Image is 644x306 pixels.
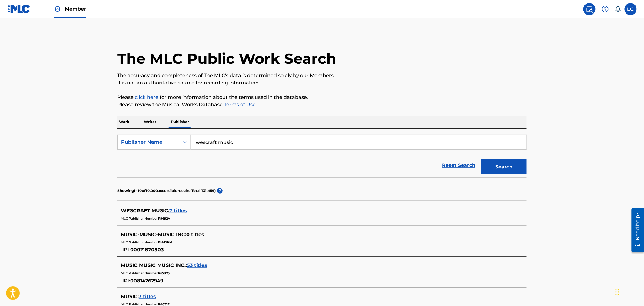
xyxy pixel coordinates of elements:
[616,283,619,301] div: Drag
[117,116,131,128] p: Work
[599,3,611,15] div: Help
[130,278,163,284] span: 00814262949
[121,240,158,244] span: MLC Publisher Number:
[121,294,139,299] span: MUSIC :
[169,208,187,213] span: 7 titles
[139,294,156,299] span: 3 titles
[122,278,130,284] span: IPI:
[122,247,130,252] span: IPI:
[117,72,527,79] p: The accuracy and completeness of The MLC's data is determined solely by our Members.
[169,116,191,128] p: Publisher
[121,232,186,237] span: MUSIC-MUSIC-MUSIC INC :
[187,262,207,268] span: 53 titles
[158,216,170,220] span: P9492A
[481,159,527,174] button: Search
[583,3,596,15] a: Public Search
[615,6,621,12] div: Notifications
[7,5,31,13] img: MLC Logo
[142,116,158,128] p: Writer
[223,102,256,107] a: Terms of Use
[65,5,86,12] span: Member
[627,206,644,254] iframe: Resource Center
[439,159,478,172] a: Reset Search
[586,5,593,13] img: search
[117,79,527,86] p: It is not an authoritative source for recording information.
[625,3,637,15] div: User Menu
[117,101,527,108] p: Please review the Musical Works Database
[121,208,169,213] span: WESCRAFT MUSIC :
[117,135,527,177] form: Search Form
[135,94,158,100] a: click here
[602,5,609,13] img: help
[158,271,170,275] span: P65875
[158,240,172,244] span: PM62HM
[117,188,216,194] p: Showing 1 - 10 of 10,000 accessible results (Total 131,459 )
[121,271,158,275] span: MLC Publisher Number:
[121,262,187,268] span: MUSIC MUSIC MUSIC INC. :
[130,247,164,252] span: 00021870503
[54,5,61,13] img: Top Rightsholder
[121,138,176,146] div: Publisher Name
[121,216,158,220] span: MLC Publisher Number:
[117,50,336,68] h1: The MLC Public Work Search
[614,277,644,306] iframe: Chat Widget
[117,94,527,101] p: Please for more information about the terms used in the database.
[217,188,223,194] span: ?
[186,232,204,237] span: 0 titles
